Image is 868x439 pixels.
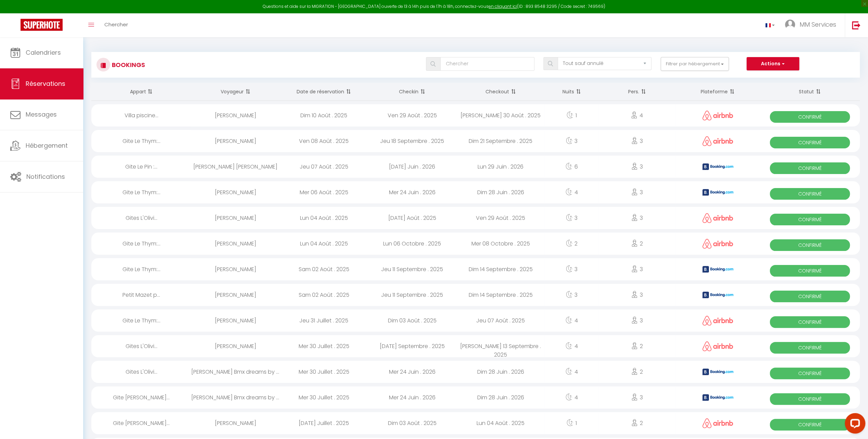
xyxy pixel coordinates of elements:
th: Sort by nights [545,83,598,101]
th: Sort by channel [675,83,760,101]
button: Filtrer par hébergement [661,57,729,71]
th: Sort by checkin [368,83,456,101]
th: Sort by people [598,83,675,101]
span: Chercher [104,21,128,28]
img: ... [785,19,795,30]
span: Notifications [26,172,65,181]
button: Actions [747,57,799,71]
h3: Bookings [110,57,145,72]
a: en cliquant ici [489,3,517,9]
input: Chercher [440,57,534,71]
span: Réservations [26,79,65,88]
img: Super Booking [21,19,63,31]
a: Chercher [99,13,133,37]
th: Sort by rentals [91,83,191,101]
span: MM Services [800,20,836,29]
img: logout [852,21,860,29]
span: Messages [26,110,57,119]
span: Hébergement [26,141,68,150]
span: Calendriers [26,48,61,57]
th: Sort by guest [191,83,280,101]
a: ... MM Services [780,13,845,37]
th: Sort by status [760,83,860,101]
iframe: LiveChat chat widget [839,410,868,439]
th: Sort by checkout [456,83,545,101]
th: Sort by booking date [280,83,368,101]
